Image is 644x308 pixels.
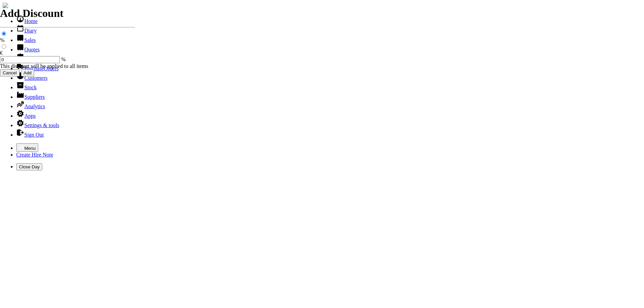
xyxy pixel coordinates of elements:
a: Customers [16,75,47,81]
input: Add [21,69,34,76]
a: Sign Out [16,132,44,138]
input: € [2,44,6,49]
a: Suppliers [16,94,45,100]
a: Create Hire Note [16,152,53,158]
li: Suppliers [16,91,641,100]
button: Menu [16,143,38,152]
span: % [61,56,66,62]
a: Stock [16,85,37,90]
button: Close Day [16,163,42,170]
a: Settings & tools [16,122,59,128]
li: Stock [16,81,641,91]
a: Apps [16,113,36,119]
input: % [2,31,6,36]
li: Sales [16,34,641,43]
a: Analytics [16,103,45,109]
li: Hire Notes [16,53,641,62]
